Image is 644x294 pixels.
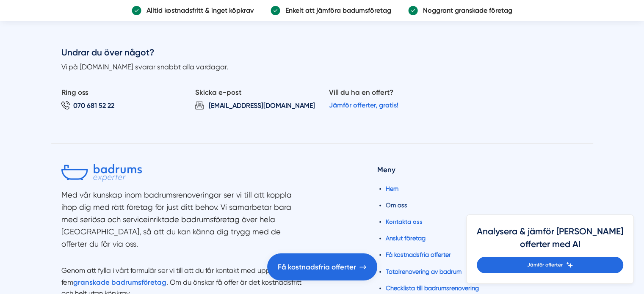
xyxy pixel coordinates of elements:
[386,251,451,258] a: Få kostnadsfria offerter
[267,253,377,280] a: Få kostnadsfria offerter
[195,87,315,101] p: Skicka e-post
[477,257,623,273] a: Jämför offerter
[477,225,623,257] h4: Analysera & jämför [PERSON_NAME] offerter med AI
[61,87,182,101] p: Ring oss
[61,62,583,73] p: Vi på [DOMAIN_NAME] svarar snabbt alla vardagar.
[61,101,182,110] a: 070 681 52 22
[280,5,391,16] p: Enkelt att jämföra badumsföretag
[278,261,356,273] span: Få kostnadsfria offerter
[73,278,166,286] a: granskade badrumsföretag
[329,87,449,101] p: Vill du ha en offert?
[386,218,423,225] a: Kontakta oss
[209,102,315,110] span: [EMAIL_ADDRESS][DOMAIN_NAME]
[195,101,315,110] a: [EMAIL_ADDRESS][DOMAIN_NAME]
[61,189,305,254] section: Med vår kunskap inom badrumsrenoveringar ser vi till att koppla ihop dig med rätt företag för jus...
[386,202,407,209] a: Om oss
[418,5,512,16] p: Noggrant granskade företag
[61,46,583,62] h3: Undrar du över något?
[73,102,114,110] span: 070 681 52 22
[141,5,254,16] p: Alltid kostnadsfritt & inget köpkrav
[61,164,142,182] img: Badrumsexperter.se logotyp
[527,261,563,269] span: Jämför offerter
[386,268,462,275] a: Totalrenovering av badrum
[386,285,479,291] a: Checklista till badrumsrenovering
[386,185,398,192] a: Hem
[386,235,426,242] a: Anslut företag
[377,164,583,178] h4: Meny
[329,101,398,109] a: Jämför offerter, gratis!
